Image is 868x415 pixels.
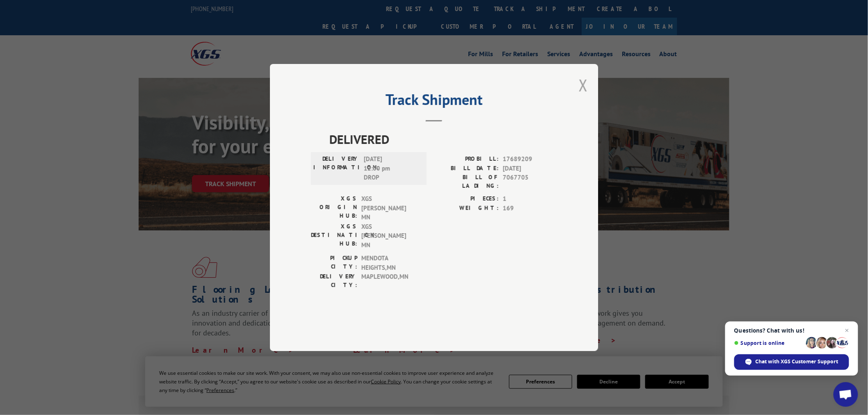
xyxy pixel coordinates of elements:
[311,254,357,272] label: PICKUP CITY:
[734,327,849,334] span: Questions? Chat with us!
[834,382,858,407] div: Open chat
[842,326,852,335] span: Close chat
[434,194,499,204] label: PIECES:
[503,194,557,204] span: 1
[434,164,499,173] label: BILL DATE:
[311,94,557,109] h2: Track Shipment
[734,354,849,370] div: Chat with XGS Customer Support
[361,194,417,222] span: XGS [PERSON_NAME] MN
[329,130,557,148] span: DELIVERED
[734,340,803,346] span: Support is online
[311,272,357,290] label: DELIVERY CITY:
[503,155,557,164] span: 17689209
[503,164,557,173] span: [DATE]
[579,74,588,96] button: Close modal
[434,204,499,213] label: WEIGHT:
[311,194,357,222] label: XGS ORIGIN HUB:
[364,155,419,182] span: [DATE] 12:00 pm DROP
[756,358,838,365] span: Chat with XGS Customer Support
[313,155,360,182] label: DELIVERY INFORMATION:
[361,222,417,250] span: XGS [PERSON_NAME] MN
[361,254,417,272] span: MENDOTA HEIGHTS , MN
[434,155,499,164] label: PROBILL:
[361,272,417,290] span: MAPLEWOOD , MN
[311,222,357,250] label: XGS DESTINATION HUB:
[434,173,499,190] label: BILL OF LADING:
[503,204,557,213] span: 169
[503,173,557,190] span: 7067705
